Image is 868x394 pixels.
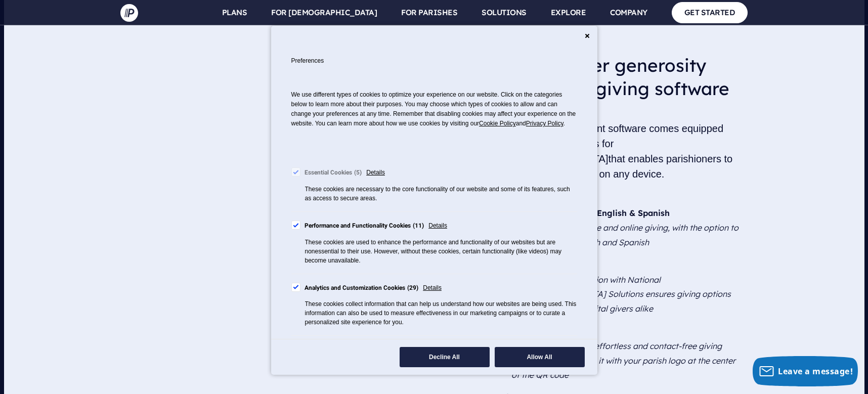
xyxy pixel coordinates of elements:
[495,347,585,367] button: Allow All
[778,366,853,377] span: Leave a message!
[271,26,597,375] div: Cookie Consent Preferences
[305,238,577,265] div: These cookies are used to enhance the performance and functionality of our websites but are nones...
[400,347,490,367] button: Decline All
[753,356,858,386] button: Leave a message!
[305,167,362,179] div: Essential Cookies
[305,221,424,232] div: Performance and Functionality Cookies
[407,283,418,294] div: 29
[479,120,516,127] span: Cookie Policy
[428,221,447,232] span: Details
[354,167,362,179] div: 5
[305,185,577,203] div: These cookies are necessary to the core functionality of our website and some of its features, su...
[413,221,424,232] div: 11
[305,299,577,327] div: These cookies collect information that can help us understand how our websites are being used. Th...
[291,46,577,75] h2: Preferences
[305,283,419,294] div: Analytics and Customization Cookies
[291,86,577,144] p: We use different types of cookies to optimize your experience on our website. Click on the catego...
[585,33,590,38] button: Close
[366,167,385,179] span: Details
[526,120,563,127] a: Privacy Policy
[423,283,442,294] span: Details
